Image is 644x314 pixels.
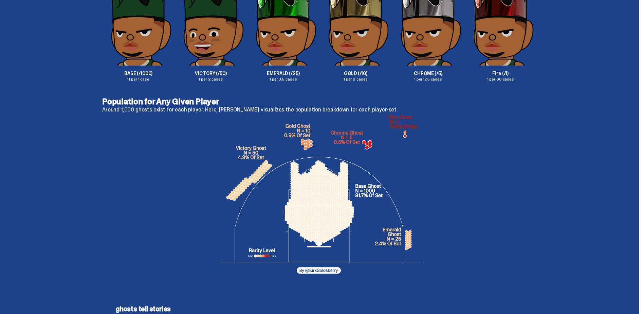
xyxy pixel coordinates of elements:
img: Kirk%20Graphic%20with%20bg%20-%20NBA-13.png [218,115,421,278]
p: BASE (/1000) [102,71,174,76]
p: Around 1,000 ghosts exist for each player. Here, [PERSON_NAME] visualizes the population breakdow... [102,107,537,112]
p: ghosts tell stories [116,306,523,312]
p: 1 per 3.5 cases [247,77,319,81]
p: EMERALD (/25) [247,71,319,76]
p: 1 per 60 cases [464,77,537,81]
p: CHROME (/5) [392,71,464,76]
p: Fire (/1) [464,71,537,76]
p: 1 per 2 cases [174,77,247,81]
p: VICTORY (/50) [174,71,247,76]
p: 1 per 9 cases [319,77,392,81]
p: GOLD (/10) [319,71,392,76]
p: 11 per 1 case [102,77,174,81]
p: 1 per 17.5 cases [392,77,464,81]
p: Population for Any Given Player [102,98,537,106]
